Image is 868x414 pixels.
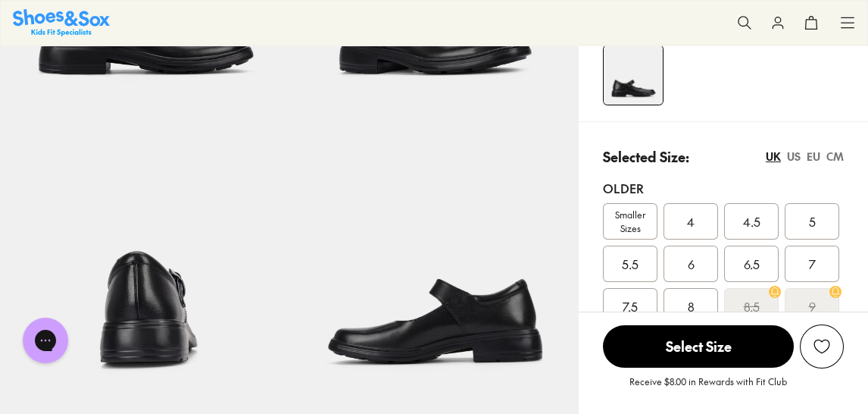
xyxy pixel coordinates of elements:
span: 7 [809,255,816,273]
p: Receive $8.00 in Rewards with Fit Club [629,375,787,402]
span: 6.5 [744,255,760,273]
iframe: Gorgias live chat messenger [15,312,76,369]
a: Shoes & Sox [13,9,110,36]
img: SNS_Logo_Responsive.svg [13,9,110,36]
img: 4-109558_1 [604,45,663,105]
button: Add to Wishlist [800,325,844,369]
img: 7-109561_1 [289,113,579,403]
div: UK [766,149,781,165]
span: Select Size [603,325,794,368]
span: Smaller Sizes [604,208,657,235]
span: 4 [687,212,695,231]
p: Selected Size: [603,146,689,167]
button: Select Size [603,325,794,369]
div: EU [807,149,820,165]
span: 4.5 [743,212,760,231]
span: 6 [688,255,695,273]
div: Older [603,179,844,197]
div: CM [826,149,844,165]
span: 7.5 [623,297,638,315]
s: 8.5 [744,297,760,315]
s: 9 [809,297,816,315]
span: 8 [688,297,695,315]
span: 5.5 [622,255,639,273]
span: 5 [809,212,816,231]
div: US [787,149,801,165]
